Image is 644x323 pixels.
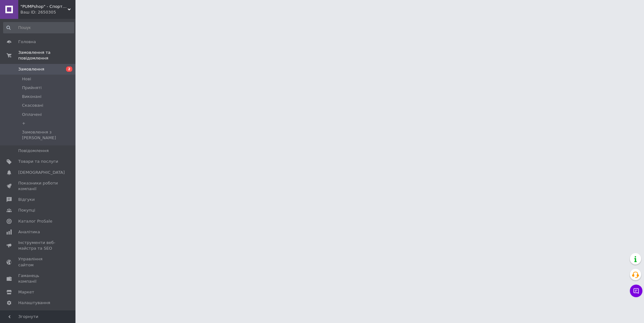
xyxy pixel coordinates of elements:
[66,66,72,72] span: 2
[18,218,52,224] span: Каталог ProSale
[18,300,50,306] span: Налаштування
[18,273,58,284] span: Гаманець компанії
[18,170,65,175] span: [DEMOGRAPHIC_DATA]
[20,9,75,15] div: Ваш ID: 2650305
[22,94,42,99] span: Виконані
[18,180,58,192] span: Показники роботи компанії
[18,240,58,251] span: Інструменти веб-майстра та SEO
[22,112,42,117] span: Оплачені
[20,4,68,9] span: "PUMPshop" - Спортивне харчування
[18,289,34,295] span: Маркет
[22,76,31,82] span: Нові
[22,129,74,141] span: Замовлення з [PERSON_NAME]
[3,22,74,33] input: Пошук
[22,121,25,126] span: +
[18,39,36,45] span: Головна
[18,256,58,268] span: Управління сайтом
[18,159,58,164] span: Товари та послуги
[18,50,75,61] span: Замовлення та повідомлення
[18,66,44,72] span: Замовлення
[22,85,42,91] span: Прийняті
[18,229,40,235] span: Аналітика
[18,197,35,202] span: Відгуки
[18,148,49,154] span: Повідомлення
[22,103,43,108] span: Скасовані
[18,207,35,213] span: Покупці
[630,285,642,297] button: Чат з покупцем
